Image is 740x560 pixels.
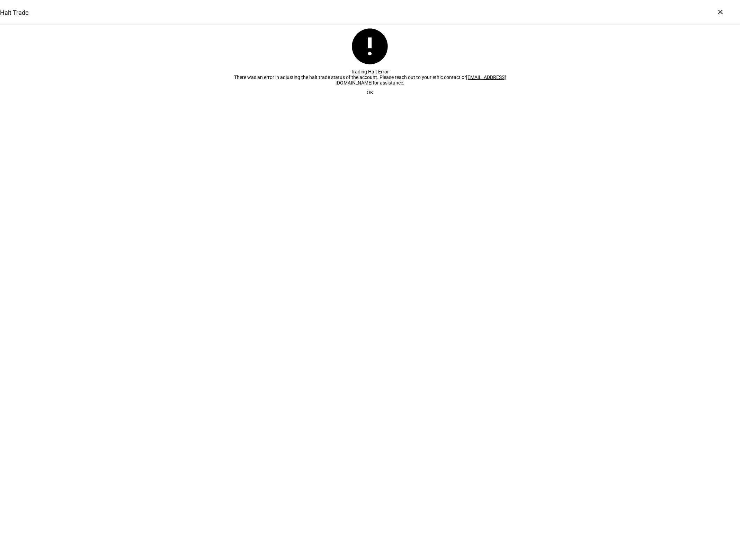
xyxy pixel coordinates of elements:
button: OK [358,86,382,99]
mat-icon: error [349,25,392,68]
a: [EMAIL_ADDRESS][DOMAIN_NAME] [336,74,506,86]
div: Trading Halt Error [232,69,509,74]
div: There was an error in adjusting the halt trade status of the account. Please reach out to your et... [232,74,509,86]
span: OK [367,86,373,99]
div: × [715,6,726,17]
